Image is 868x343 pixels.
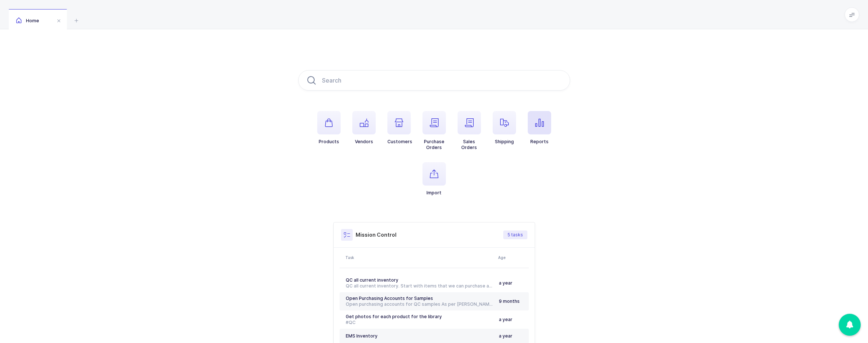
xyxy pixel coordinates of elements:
button: Vendors [352,111,376,145]
button: Customers [387,111,412,145]
span: a year [499,333,512,339]
div: QC all current inventory. Start with items that we can purchase a sample from Schein. #[GEOGRAPHI... [346,283,493,289]
div: #QC [346,320,493,325]
span: QC all current inventory [346,277,398,283]
span: Get photos for each product for the library [346,314,442,319]
button: PurchaseOrders [422,111,446,150]
h3: Mission Control [356,231,397,239]
div: Open purchasing accounts for QC samples As per [PERSON_NAME], we had an account with [PERSON_NAME... [346,301,493,307]
span: Home [16,18,39,23]
button: Shipping [493,111,516,145]
div: Task [345,255,494,260]
input: Search [298,70,570,91]
span: Open Purchasing Accounts for Samples [346,296,433,301]
button: Reports [528,111,551,145]
button: SalesOrders [458,111,481,150]
span: a year [499,280,512,286]
button: Import [422,162,446,196]
span: 9 months [499,298,520,304]
span: 5 tasks [508,232,523,238]
span: EMS Inventory [346,333,378,339]
button: Products [317,111,341,145]
div: Age [498,255,527,260]
span: a year [499,317,512,322]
